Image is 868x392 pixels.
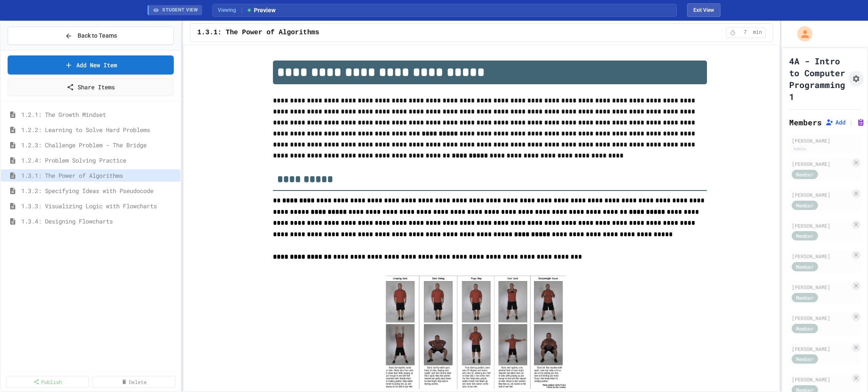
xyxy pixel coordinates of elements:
[21,141,177,149] span: 1.2.3: Challenge Problem - The Bridge
[796,355,814,363] span: Member
[21,125,177,134] span: 1.2.2: Learning to Solve Hard Problems
[6,376,89,388] a: Publish
[798,321,860,357] iframe: chat widget
[8,78,174,96] a: Share Items
[849,71,864,86] button: Assignment Settings
[218,6,242,14] span: Viewing
[792,191,850,199] div: [PERSON_NAME]
[849,117,853,127] span: |
[21,171,177,180] span: 1.3.1: The Power of Algorithms
[789,55,845,102] h1: 4A - Intro to Computer Programming 1
[753,29,762,36] span: min
[792,314,850,322] div: [PERSON_NAME]
[789,116,822,128] h2: Members
[8,55,174,75] a: Add New Item
[792,345,850,353] div: [PERSON_NAME]
[788,24,815,44] div: My Account
[832,358,860,384] iframe: chat widget
[796,232,814,240] span: Member
[21,217,177,226] span: 1.3.4: Designing Flowcharts
[792,283,850,291] div: [PERSON_NAME]
[792,252,850,260] div: [PERSON_NAME]
[792,375,850,383] div: [PERSON_NAME]
[92,376,175,388] a: Delete
[792,222,850,229] div: [PERSON_NAME]
[792,160,850,168] div: [PERSON_NAME]
[738,29,752,36] span: 7
[21,186,177,195] span: 1.3.2: Specifying Ideas with Pseudocode
[796,171,814,178] span: Member
[197,28,319,38] span: 1.3.1: The Power of Algorithms
[21,110,177,119] span: 1.2.1: The Growth Mindset
[21,156,177,165] span: 1.2.4: Problem Solving Practice
[8,27,174,45] button: Back to Teams
[796,202,814,209] span: Member
[792,137,858,144] div: [PERSON_NAME]
[796,325,814,332] span: Member
[796,263,814,271] span: Member
[825,118,846,127] button: Add
[796,294,814,301] span: Member
[162,7,198,14] span: STUDENT VIEW
[687,3,721,17] button: Exit student view
[21,202,177,210] span: 1.3.3: Visualizing Logic with Flowcharts
[78,31,117,40] span: Back to Teams
[792,145,808,152] div: Admin
[246,6,275,15] span: Preview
